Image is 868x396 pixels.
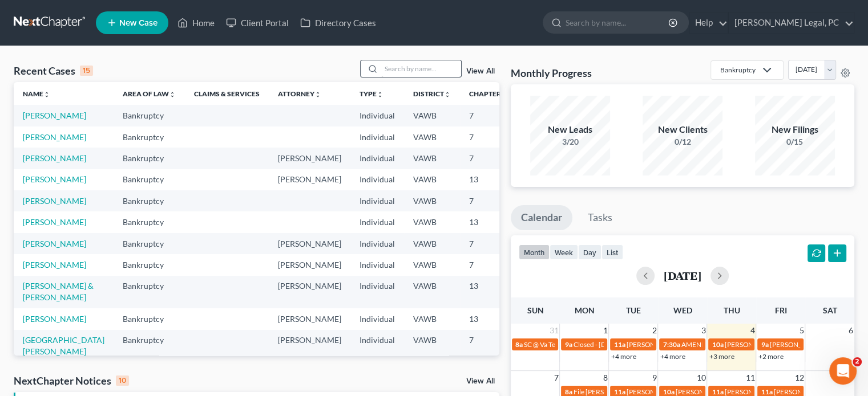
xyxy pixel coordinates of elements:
[460,276,517,308] td: 13
[578,244,601,260] button: day
[466,377,495,385] a: View All
[709,352,734,361] a: +3 more
[550,244,578,260] button: week
[404,276,460,308] td: VAWB
[613,387,625,396] span: 11a
[673,305,692,315] span: Wed
[350,126,404,148] td: Individual
[269,330,350,362] td: [PERSON_NAME]
[114,105,185,126] td: Bankruptcy
[712,340,723,349] span: 10a
[14,374,129,387] div: NextChapter Notices
[413,89,451,98] a: Districtunfold_more
[681,340,818,349] span: AMENDED PLAN DUE FOR [PERSON_NAME]
[469,89,508,98] a: Chapterunfold_more
[643,136,722,148] div: 0/12
[116,375,129,386] div: 10
[847,324,854,337] span: 6
[720,65,756,75] div: Bankruptcy
[755,136,835,148] div: 0/15
[360,89,383,98] a: Typeunfold_more
[23,111,86,120] a: [PERSON_NAME]
[278,89,321,98] a: Attorneyunfold_more
[404,308,460,329] td: VAWB
[123,89,176,98] a: Area of Lawunfold_more
[511,66,592,80] h3: Monthly Progress
[651,371,657,385] span: 9
[350,105,404,126] td: Individual
[663,387,674,396] span: 10a
[404,126,460,148] td: VAWB
[23,196,86,206] a: [PERSON_NAME]
[114,330,185,362] td: Bankruptcy
[23,89,50,98] a: Nameunfold_more
[564,340,572,349] span: 9a
[404,105,460,126] td: VAWB
[269,254,350,275] td: [PERSON_NAME]
[350,190,404,211] td: Individual
[573,387,653,396] span: File [PERSON_NAME] Plan
[350,330,404,362] td: Individual
[761,387,772,396] span: 11a
[664,270,701,281] h2: [DATE]
[269,148,350,169] td: [PERSON_NAME]
[460,330,517,362] td: 7
[23,281,94,302] a: [PERSON_NAME] & [PERSON_NAME]
[749,324,756,337] span: 4
[269,233,350,254] td: [PERSON_NAME]
[114,276,185,308] td: Bankruptcy
[689,13,728,33] a: Help
[444,91,451,98] i: unfold_more
[23,314,86,324] a: [PERSON_NAME]
[564,387,572,396] span: 8a
[404,233,460,254] td: VAWB
[651,324,657,337] span: 2
[460,105,517,126] td: 7
[404,148,460,169] td: VAWB
[643,123,722,136] div: New Clients
[404,190,460,211] td: VAWB
[613,340,625,349] span: 11a
[114,233,185,254] td: Bankruptcy
[460,233,517,254] td: 7
[700,324,706,337] span: 3
[755,123,835,136] div: New Filings
[119,19,158,27] span: New Case
[350,254,404,275] td: Individual
[350,169,404,190] td: Individual
[601,324,608,337] span: 1
[220,13,294,33] a: Client Portal
[798,324,805,337] span: 5
[530,123,610,136] div: New Leads
[519,244,550,260] button: month
[460,190,517,211] td: 7
[626,340,700,349] span: [PERSON_NAME] to sign
[723,305,740,315] span: Thu
[601,244,623,260] button: list
[350,211,404,232] td: Individual
[172,13,220,33] a: Home
[758,352,783,361] a: +2 more
[404,330,460,362] td: VAWB
[515,340,523,349] span: 8a
[566,12,670,33] input: Search by name...
[114,148,185,169] td: Bankruptcy
[660,352,685,361] a: +4 more
[269,308,350,329] td: [PERSON_NAME]
[23,217,86,227] a: [PERSON_NAME]
[460,308,517,329] td: 13
[853,357,862,366] span: 2
[23,132,86,142] a: [PERSON_NAME]
[511,205,572,230] a: Calendar
[404,169,460,190] td: VAWB
[269,169,350,190] td: [PERSON_NAME]
[524,340,563,349] span: SC @ Va Tech
[729,13,854,33] a: [PERSON_NAME] Legal, PC
[350,233,404,254] td: Individual
[626,305,641,315] span: Tue
[822,305,837,315] span: Sat
[552,371,559,385] span: 7
[23,239,86,248] a: [PERSON_NAME]
[611,352,636,361] a: +4 more
[114,211,185,232] td: Bankruptcy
